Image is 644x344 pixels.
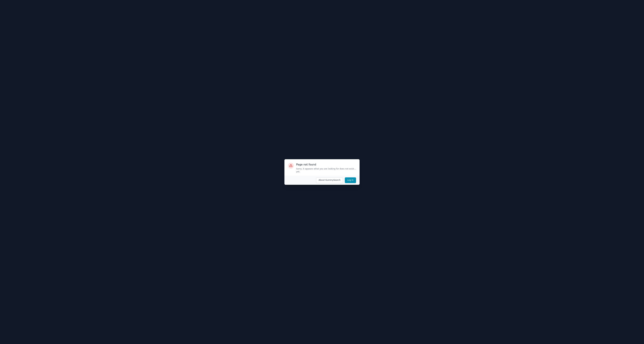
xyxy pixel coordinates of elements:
[314,177,343,183] a: About GummySearch
[316,177,343,183] button: About GummySearch
[345,177,356,183] button: Log In
[343,177,356,183] a: Log In
[296,163,356,166] h3: Page not found
[296,167,356,173] p: Sorry, it appears what you are looking for does not exist... yet.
